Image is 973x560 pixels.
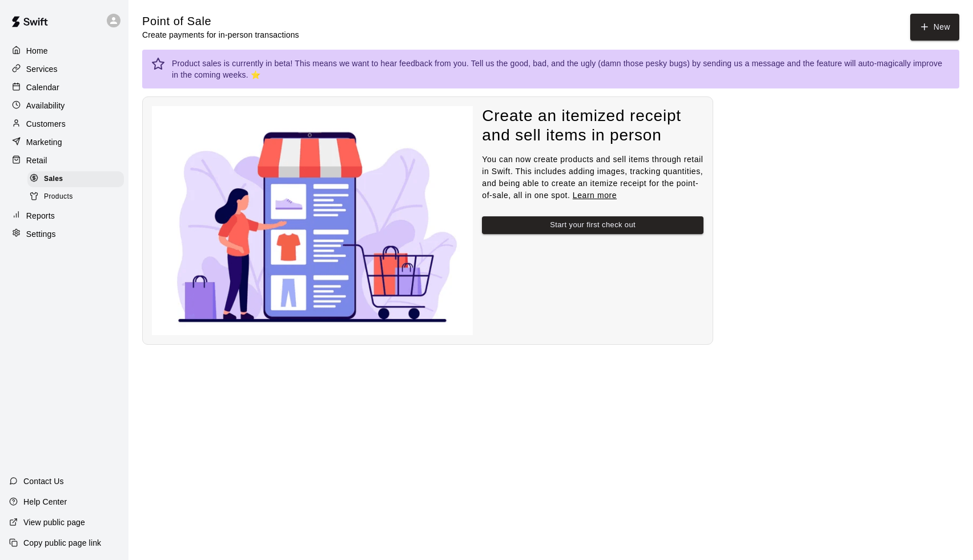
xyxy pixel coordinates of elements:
button: New [910,14,959,41]
p: Contact Us [23,476,64,487]
a: Services [9,61,119,78]
a: Reports [9,207,119,224]
div: Product sales is currently in beta! This means we want to hear feedback from you. Tell us the goo... [172,53,950,85]
p: Customers [26,118,66,130]
a: Home [9,42,119,59]
a: sending us a message [703,59,785,68]
a: Availability [9,97,119,114]
span: Products [44,191,73,203]
div: Products [27,189,124,205]
a: Calendar [9,79,119,96]
p: Reports [26,210,55,221]
p: Settings [26,228,56,240]
a: Customers [9,115,119,132]
p: Retail [26,155,47,166]
img: Nothing to see here [152,106,473,336]
a: Learn more [573,191,617,200]
a: Products [27,188,128,206]
h5: Point of Sale [142,14,299,29]
p: Availability [26,100,65,111]
span: Sales [44,174,63,185]
div: Sales [27,171,124,187]
p: Help Center [23,496,67,507]
p: Services [26,63,58,75]
p: Marketing [26,136,62,148]
h4: Create an itemized receipt and sell items in person [482,106,703,146]
button: Start your first check out [482,216,703,234]
a: Settings [9,225,119,243]
p: Copy public page link [23,537,101,549]
p: Home [26,45,48,57]
a: Marketing [9,134,119,151]
p: View public page [23,517,85,528]
p: Calendar [26,82,59,93]
a: Retail [9,152,119,169]
p: Create payments for in-person transactions [142,29,299,41]
span: You can now create products and sell items through retail in Swift. This includes adding images, ... [482,155,703,200]
a: Sales [27,170,128,188]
